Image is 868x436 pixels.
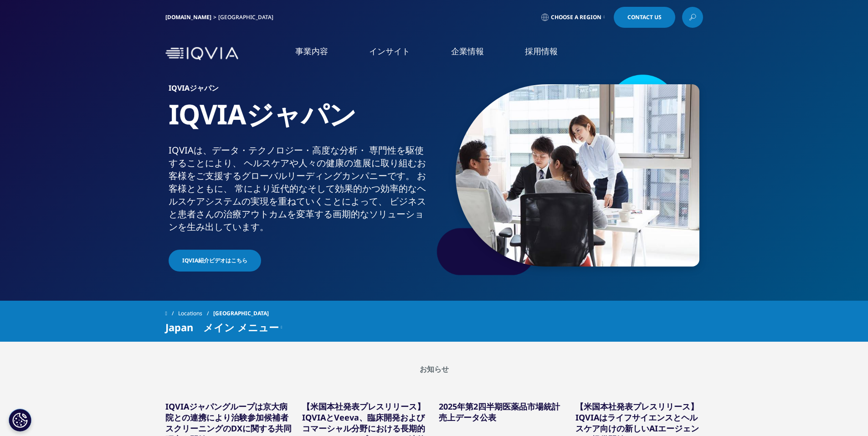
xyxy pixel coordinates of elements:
[178,305,213,322] a: Locations
[182,256,247,265] span: IQVIA紹介ビデオはこちら
[369,46,410,57] a: インサイト
[9,409,31,431] button: Cookie 設定
[165,364,703,374] h2: お知らせ
[169,84,431,97] h6: IQVIAジャパン
[218,14,277,21] div: [GEOGRAPHIC_DATA]
[169,97,431,144] h1: IQVIAジャパン
[439,401,560,423] a: 2025年第2四半期医薬品市場統計売上データ公表
[627,15,662,20] span: Contact Us
[295,46,328,57] a: 事業内容
[165,322,279,333] span: Japan メイン メニュー
[169,250,261,272] a: IQVIA紹介ビデオはこちら
[456,84,699,267] img: 873_asian-businesspeople-meeting-in-office.jpg
[525,46,558,57] a: 採用情報
[614,7,675,28] a: Contact Us
[451,46,484,57] a: 企業情報
[213,305,269,322] span: [GEOGRAPHIC_DATA]
[169,144,431,233] div: IQVIAは、​データ・​テクノロジー・​高度な​分析・​ 専門性を​駆使する​ことに​より、​ ヘルスケアや​人々の​健康の​進展に​取り組む​お客様を​ご支援​する​グローバル​リーディング...
[242,32,703,75] nav: Primary
[551,14,601,21] span: Choose a Region
[165,13,211,21] a: [DOMAIN_NAME]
